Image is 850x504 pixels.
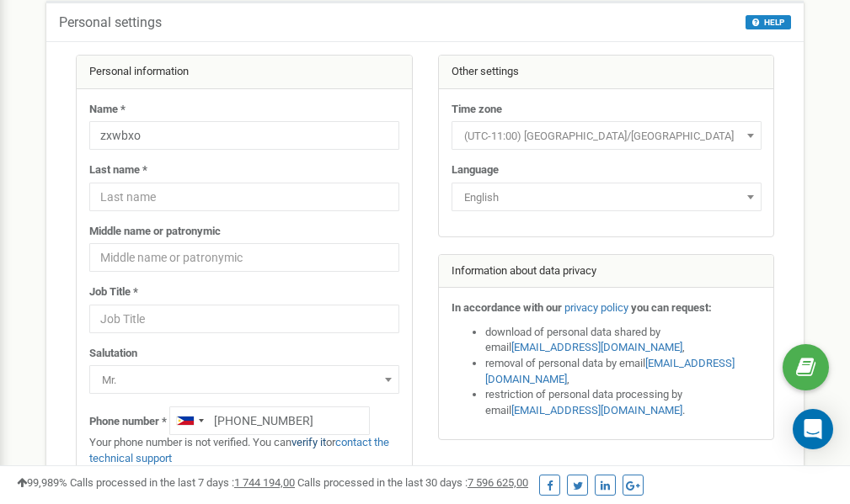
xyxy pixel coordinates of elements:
[746,15,791,29] button: HELP
[95,369,393,392] span: Mr.
[452,162,499,178] label: Language
[485,356,762,387] li: removal of personal data by email ,
[468,476,528,489] u: 7 596 625,00
[439,255,774,289] div: Information about data privacy
[452,301,562,314] strong: In accordance with our
[485,357,735,385] a: [EMAIL_ADDRESS][DOMAIN_NAME]
[59,15,162,30] h5: Personal settings
[89,243,399,272] input: Middle name or patronymic
[89,365,399,394] span: Mr.
[564,301,628,314] a: privacy policy
[169,406,370,435] input: +1-800-555-55-55
[89,162,147,178] label: Last name *
[89,121,399,150] input: Name
[457,186,756,210] span: English
[452,102,502,118] label: Time zone
[291,436,326,448] a: verify it
[511,404,682,416] a: [EMAIL_ADDRESS][DOMAIN_NAME]
[89,305,399,333] input: Job Title
[234,476,295,489] u: 1 744 194,00
[297,476,528,489] span: Calls processed in the last 30 days :
[452,183,762,211] span: English
[439,56,774,89] div: Other settings
[89,102,126,118] label: Name *
[89,414,167,430] label: Phone number *
[89,224,221,240] label: Middle name or patronymic
[89,183,399,211] input: Last name
[452,121,762,150] span: (UTC-11:00) Pacific/Midway
[485,325,762,356] li: download of personal data shared by email ,
[485,387,762,418] li: restriction of personal data processing by email .
[17,476,67,489] span: 99,989%
[793,409,833,449] div: Open Intercom Messenger
[631,301,712,314] strong: you can request:
[89,284,138,300] label: Job Title *
[170,407,209,434] div: Telephone country code
[511,341,682,353] a: [EMAIL_ADDRESS][DOMAIN_NAME]
[89,435,399,466] p: Your phone number is not verified. You can or
[77,56,412,89] div: Personal information
[89,436,389,464] a: contact the technical support
[89,346,137,362] label: Salutation
[70,476,295,489] span: Calls processed in the last 7 days :
[457,125,756,148] span: (UTC-11:00) Pacific/Midway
